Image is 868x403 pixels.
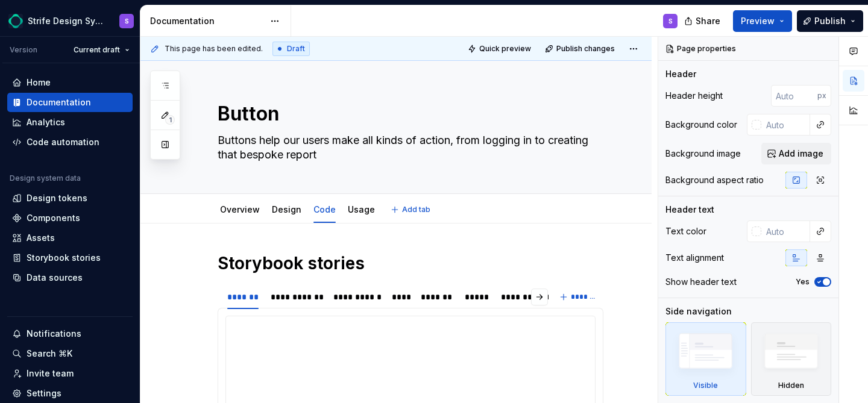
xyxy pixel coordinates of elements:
a: Components [7,208,133,228]
div: Visible [693,381,718,390]
input: Auto [761,114,810,136]
div: Data sources [27,272,83,284]
p: px [817,91,826,101]
div: Documentation [27,96,91,108]
input: Auto [761,220,810,242]
div: Visible [665,322,746,396]
a: Settings [7,384,133,403]
a: Design tokens [7,189,133,208]
a: Storybook stories [7,248,133,267]
div: Text color [665,225,706,237]
span: Share [696,15,720,27]
div: Analytics [27,116,65,128]
div: Hidden [751,322,832,396]
img: 21b91b01-957f-4e61-960f-db90ae25bf09.png [8,14,23,28]
button: Search ⌘K [7,344,133,363]
button: Publish changes [541,40,620,57]
div: Settings [27,387,61,399]
div: Hidden [778,381,804,390]
button: Add tab [387,201,436,218]
div: Design [267,196,306,222]
a: Data sources [7,268,133,287]
div: Design tokens [27,192,87,204]
textarea: Buttons help our users make all kinds of action, from logging in to creating that bespoke report [215,131,601,164]
div: Components [27,212,80,224]
div: S [668,16,673,26]
div: Storybook stories [27,252,101,264]
span: Draft [287,44,305,54]
textarea: Button [215,99,601,128]
button: Preview [733,10,792,32]
div: Design system data [10,173,81,183]
div: Code automation [27,136,99,148]
div: Side navigation [665,305,732,317]
label: Yes [796,277,810,287]
button: Notifications [7,324,133,343]
div: Strife Design System [28,15,105,27]
div: Home [27,77,51,89]
span: Current draft [74,45,120,55]
a: Code [313,204,336,214]
div: Background aspect ratio [665,174,764,186]
a: Documentation [7,93,133,112]
span: Quick preview [479,44,531,54]
div: Notifications [27,328,81,340]
div: S [125,16,129,26]
a: Assets [7,228,133,248]
div: Version [10,45,37,55]
div: Text alignment [665,252,724,264]
div: Invite team [27,367,74,380]
span: Add image [779,148,823,160]
span: 1 [165,115,175,125]
a: Design [272,204,301,214]
input: Auto [771,85,817,107]
div: Search ⌘K [27,348,72,360]
a: Home [7,73,133,92]
div: Background image [665,148,741,160]
div: Header [665,68,696,80]
div: Overview [215,196,265,222]
div: Show header text [665,276,737,288]
span: Publish [814,15,846,27]
button: Publish [797,10,863,32]
a: Analytics [7,113,133,132]
button: Share [678,10,728,32]
a: Overview [220,204,260,214]
a: Usage [348,204,375,214]
span: This page has been edited. [165,44,263,54]
span: Publish changes [556,44,615,54]
div: Code [309,196,341,222]
h1: Storybook stories [218,252,603,274]
a: Code automation [7,133,133,152]
div: Assets [27,232,55,244]
div: Documentation [150,15,264,27]
div: Usage [343,196,380,222]
button: Current draft [68,42,135,58]
div: Header height [665,90,723,102]
span: Preview [741,15,775,27]
span: Add tab [402,205,430,214]
button: Quick preview [464,40,536,57]
div: Background color [665,119,737,131]
button: Strife Design SystemS [2,8,137,34]
div: Header text [665,204,714,216]
button: Add image [761,143,831,164]
a: Invite team [7,364,133,383]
